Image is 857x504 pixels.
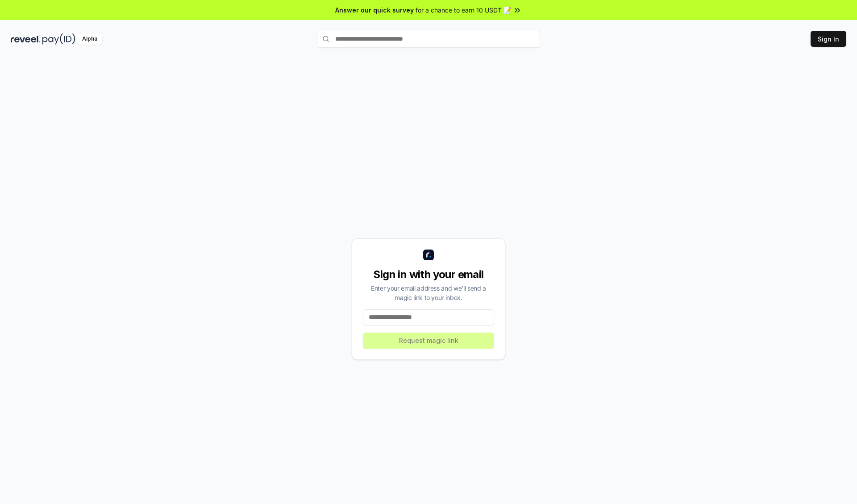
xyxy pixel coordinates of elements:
img: reveel_dark [11,33,41,45]
span: Answer our quick survey [335,5,414,15]
div: Sign in with your email [363,267,494,282]
span: for a chance to earn 10 USDT 📝 [416,5,511,15]
img: pay_id [42,33,75,45]
img: logo_small [423,250,434,260]
div: Alpha [77,33,102,45]
button: Sign In [811,31,846,47]
div: Enter your email address and we’ll send a magic link to your inbox. [363,283,494,302]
